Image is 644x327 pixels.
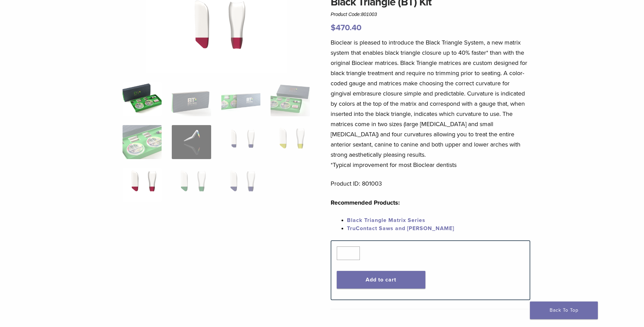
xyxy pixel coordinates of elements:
span: 801003 [361,12,377,17]
img: Black Triangle (BT) Kit - Image 11 [221,168,260,202]
img: Black Triangle (BT) Kit - Image 5 [123,125,162,159]
a: TruContact Saws and [PERSON_NAME] [347,225,454,232]
img: Black Triangle (BT) Kit - Image 8 [271,125,310,159]
img: Black Triangle (BT) Kit - Image 6 [172,125,211,159]
strong: Recommended Products: [331,199,400,206]
img: Black Triangle (BT) Kit - Image 7 [221,125,260,159]
span: Product Code: [331,12,377,17]
a: Back To Top [530,302,598,319]
bdi: 470.40 [331,23,362,33]
p: Bioclear is pleased to introduce the Black Triangle System, a new matrix system that enables blac... [331,37,530,170]
span: $ [331,23,336,33]
button: Add to cart [337,271,425,289]
p: Product ID: 801003 [331,178,530,189]
a: Black Triangle Matrix Series [347,217,425,224]
img: Black Triangle (BT) Kit - Image 9 [123,168,162,202]
img: Black Triangle (BT) Kit - Image 4 [271,82,310,116]
img: Black Triangle (BT) Kit - Image 10 [172,168,211,202]
img: Black Triangle (BT) Kit - Image 3 [221,82,260,116]
img: Intro-Black-Triangle-Kit-6-Copy-e1548792917662-324x324.jpg [123,82,162,116]
img: Black Triangle (BT) Kit - Image 2 [172,82,211,116]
